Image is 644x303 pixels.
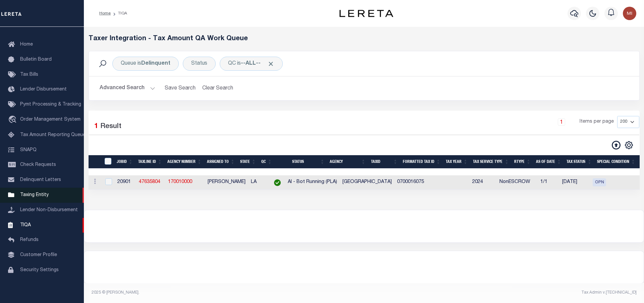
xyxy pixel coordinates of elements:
a: 1 [558,118,565,126]
span: OPN [593,178,606,186]
i: travel_explore [8,116,19,124]
th: JobID: activate to sort column ascending [114,155,136,169]
th: Agency: activate to sort column ascending [327,155,368,169]
td: [PERSON_NAME] [205,175,248,190]
span: Delinquent Letters [20,178,61,182]
div: Queue is [112,57,179,71]
span: Customer Profile [20,253,57,257]
span: SNAPQ [20,147,37,152]
b: --ALL-- [241,61,261,66]
span: Click to Remove [267,60,274,67]
button: Clear Search [200,82,236,95]
th: Tax Status: activate to sort column ascending [564,155,594,169]
th: TaxID: activate to sort column ascending [368,155,400,169]
th: Formatted Tax ID: activate to sort column ascending [400,155,443,169]
span: Tax Amount Reporting Queue [20,133,86,137]
div: QC is [220,57,283,71]
button: Advanced Search [100,82,155,95]
span: AI - Bot Running (PLA) [288,180,337,184]
th: QC: activate to sort column ascending [259,155,275,169]
div: Status [183,57,216,71]
td: LA [248,175,269,190]
td: 20901 [115,175,136,190]
td: 2024 [470,175,497,190]
label: Result [100,121,121,132]
div: 2025 © [PERSON_NAME]. [87,290,364,296]
th: TaxID [100,155,114,169]
td: NonESCROW [497,175,538,190]
th: As Of Date: activate to sort column ascending [533,155,564,169]
th: Special Condition: activate to sort column ascending [594,155,638,169]
li: TIQA [111,10,127,16]
span: Refunds [20,238,39,242]
span: Check Requests [20,163,56,167]
th: Status: activate to sort column ascending [275,155,327,169]
th: State: activate to sort column ascending [237,155,259,169]
a: 170010000 [168,180,192,184]
span: Security Settings [20,268,59,272]
th: Tax Service Type: activate to sort column ascending [470,155,512,169]
h5: Taxer Integration - Tax Amount QA Work Queue [89,35,640,43]
b: Delinquent [141,61,170,66]
div: Tax Admin v.[TECHNICAL_ID] [369,290,637,296]
span: Pymt Processing & Tracking [20,102,81,107]
span: TIQA [20,223,31,227]
td: 1/1 [538,175,559,190]
span: Taxing Entity [20,193,49,197]
img: check-icon-green.svg [274,179,281,186]
th: Tax Year: activate to sort column ascending [443,155,470,169]
td: [GEOGRAPHIC_DATA] [340,175,394,190]
span: Bulletin Board [20,57,52,62]
span: Items per page [580,118,614,126]
a: 47635804 [139,180,160,184]
span: Home [20,42,33,47]
img: logo-dark.svg [339,10,393,17]
td: 0700016075 [394,175,427,190]
span: Lender Disbursement [20,87,67,92]
th: TaxLine ID: activate to sort column ascending [136,155,165,169]
span: Lender Non-Disbursement [20,208,78,213]
a: Home [99,11,111,15]
th: Assigned To: activate to sort column ascending [204,155,237,169]
img: svg+xml;base64,PHN2ZyB4bWxucz0iaHR0cDovL3d3dy53My5vcmcvMjAwMC9zdmciIHBvaW50ZXItZXZlbnRzPSJub25lIi... [623,7,636,20]
span: Order Management System [20,117,80,122]
td: [DATE] [559,175,590,190]
span: 1 [94,123,98,130]
th: RType: activate to sort column ascending [512,155,533,169]
button: Save Search [161,82,200,95]
th: Agency Number: activate to sort column ascending [165,155,204,169]
span: Tax Bills [20,72,38,77]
